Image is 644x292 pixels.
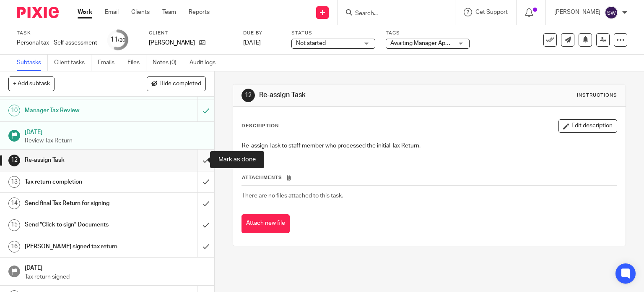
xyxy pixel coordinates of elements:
p: Tax return signed [25,273,206,281]
p: [PERSON_NAME] [149,39,195,47]
div: Instructions [577,92,617,99]
img: Pixie [17,7,59,18]
h1: [PERSON_NAME] signed tax return [25,240,134,253]
div: 10 [8,105,20,116]
a: Reports [189,8,210,16]
div: 11 [110,35,125,45]
a: Email [105,8,119,16]
label: Tags [386,30,470,37]
a: Emails [98,55,121,71]
div: 12 [8,155,20,166]
small: /20 [118,38,125,42]
a: Client tasks [54,55,91,71]
img: svg%3E [605,6,618,19]
span: Attachments [242,175,282,180]
div: 16 [8,241,20,253]
button: Attach new file [241,214,290,233]
p: [PERSON_NAME] [554,8,600,16]
span: Get Support [475,9,508,15]
a: Clients [131,8,150,16]
label: Task [17,30,97,37]
h1: Send "Click to sign" Documents [25,218,134,231]
span: Not started [296,40,326,46]
a: Subtasks [17,55,48,71]
span: Awaiting Manager Approval [390,40,461,46]
a: Files [127,55,146,71]
div: 15 [8,219,20,231]
a: Team [162,8,176,16]
h1: Re-assign Task [25,154,134,166]
a: Work [78,8,92,16]
h1: Tax return completion [25,176,134,188]
div: Personal tax - Self assessment [17,39,97,47]
div: 14 [8,197,20,209]
p: Description [241,123,279,129]
h1: Send final Tax Return for signing [25,197,134,210]
button: Edit description [558,119,617,133]
div: 13 [8,176,20,188]
div: 12 [241,89,255,102]
p: Re-assign Task to staff member who processed the initial Tax Return. [242,142,617,150]
span: Hide completed [159,81,201,87]
button: + Add subtask [8,76,55,91]
a: Audit logs [190,55,222,71]
input: Search [354,10,430,18]
h1: [DATE] [25,126,206,137]
span: There are no files attached to this task. [242,193,343,199]
label: Due by [243,30,281,37]
button: Hide completed [147,76,206,91]
h1: Manager Tax Review [25,104,134,117]
a: Notes (0) [153,55,183,71]
p: Review Tax Return [25,137,206,145]
label: Status [291,30,375,37]
span: [DATE] [243,40,261,46]
h1: Re-assign Task [259,91,447,100]
h1: [DATE] [25,262,206,272]
label: Client [149,30,233,37]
